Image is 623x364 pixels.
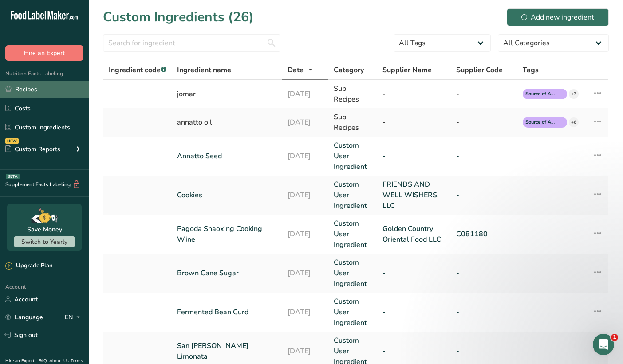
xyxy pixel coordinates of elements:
[288,89,323,99] div: [DATE]
[5,145,60,154] div: Custom Reports
[334,257,372,289] a: Custom User Ingredient
[569,89,579,99] div: +7
[507,8,609,26] button: Add new ingredient
[456,307,513,317] a: -
[593,334,614,355] iframe: Intercom live chat
[525,90,556,98] span: Source of Antioxidants
[456,190,513,200] a: -
[6,174,20,179] div: BETA
[456,346,513,356] a: -
[382,65,432,75] span: Supplier Name
[109,65,166,75] span: Ingredient code
[334,179,372,211] a: Custom User Ingredient
[382,346,446,356] a: -
[177,117,277,128] div: annatto oil
[14,236,75,247] button: Switch to Yearly
[382,89,446,99] div: -
[456,65,503,75] span: Supplier Code
[5,358,37,364] a: Hire an Expert .
[177,341,277,362] a: San [PERSON_NAME] Limonata
[5,309,43,325] a: Language
[523,65,539,75] span: Tags
[521,12,594,23] div: Add new ingredient
[525,119,556,126] span: Source of Antioxidants
[288,65,304,75] span: Date
[569,117,579,127] div: +6
[334,218,372,250] a: Custom User Ingredient
[288,117,323,128] div: [DATE]
[382,179,446,211] a: FRIENDS AND WELL WISHERS, LLC
[5,262,52,270] div: Upgrade Plan
[103,7,254,27] h1: Custom Ingredients (26)
[177,190,277,200] a: Cookies
[21,238,67,246] span: Switch to Yearly
[5,138,19,144] div: NEW
[288,151,323,161] a: [DATE]
[177,268,277,278] a: Brown Cane Sugar
[334,140,372,172] a: Custom User Ingredient
[177,223,277,245] a: Pagoda Shaoxing Cooking Wine
[334,296,372,328] a: Custom User Ingredient
[177,151,277,161] a: Annatto Seed
[334,83,372,105] div: Sub Recipes
[382,223,446,245] a: Golden Country Oriental Food LLC
[177,89,277,99] div: jomar
[382,117,446,128] div: -
[334,112,372,133] div: Sub Recipes
[382,307,446,317] a: -
[288,268,323,278] a: [DATE]
[288,346,323,356] a: [DATE]
[288,229,323,239] a: [DATE]
[382,151,446,161] a: -
[334,65,364,75] span: Category
[456,151,513,161] a: -
[5,45,83,61] button: Hire an Expert
[39,358,49,364] a: FAQ .
[456,89,513,99] div: -
[611,334,618,341] span: 1
[456,117,513,128] div: -
[456,229,513,239] a: C081180
[177,65,231,75] span: Ingredient name
[288,307,323,317] a: [DATE]
[288,190,323,200] a: [DATE]
[177,307,277,317] a: Fermented Bean Curd
[103,34,280,52] input: Search for ingredient
[65,312,83,322] div: EN
[27,225,62,234] div: Save Money
[49,358,71,364] a: About Us .
[382,268,446,278] a: -
[456,268,513,278] a: -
